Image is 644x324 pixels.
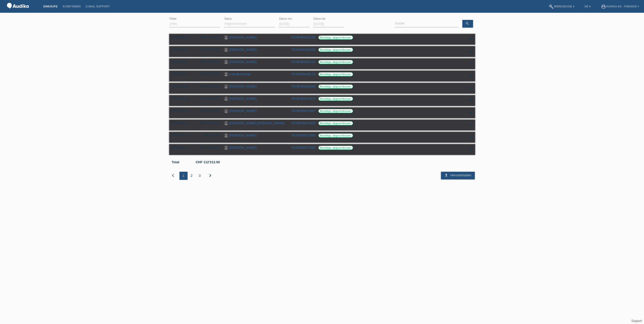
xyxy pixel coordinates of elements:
[467,48,475,55] div: auf-/zuklappen
[229,60,257,64] a: [PERSON_NAME]
[467,84,475,92] div: auf-/zuklappen
[172,121,192,125] div: [DATE]
[318,72,353,76] label: Bestätigt, abgeschlossen
[172,84,192,88] div: [DATE]
[172,160,179,164] b: Total
[631,319,642,323] a: Support
[170,172,176,179] i: chevron_left
[318,60,353,64] label: Bestätigt, abgeschlossen
[467,146,475,153] div: auf-/zuklappen
[188,172,196,180] div: 2
[292,48,316,52] a: POSP00028130
[196,160,220,164] b: CHF 112'212.50
[229,84,257,88] a: [PERSON_NAME]
[292,121,316,125] a: POSP00027935
[601,4,606,9] i: account_circle
[172,60,192,64] div: [DATE]
[467,133,475,141] div: auf-/zuklappen
[207,172,213,179] i: chevron_right
[467,109,475,117] div: auf-/zuklappen
[549,4,554,9] i: build
[182,61,188,64] span: 17:05
[292,97,316,101] a: POSP00027973
[467,97,475,104] div: auf-/zuklappen
[182,48,188,51] span: 11:05
[196,35,220,39] div: CHF 4'434.00
[196,133,220,137] div: CHF 200.00
[229,97,257,101] a: [PERSON_NAME]
[196,84,220,88] div: CHF 9'068.00
[182,85,188,88] span: 15:09
[179,172,188,180] div: 1
[41,5,60,8] a: Einkäufe
[292,35,316,39] a: POSP00028149
[292,60,316,64] a: POSP00028120
[318,146,353,150] label: Bestätigt, abgeschlossen
[229,109,257,113] a: [PERSON_NAME]
[292,109,316,113] a: POSP00027967
[318,109,353,113] label: Bestätigt, abgeschlossen
[182,73,188,76] span: 16:27
[172,133,192,137] div: [DATE]
[196,72,220,76] div: CHF 6'185.00
[172,109,192,113] div: [DATE]
[196,121,220,125] div: CHF 6'179.00
[229,48,257,52] a: [PERSON_NAME]
[196,146,220,149] div: CHF 3'429.00
[467,72,475,80] div: auf-/zuklappen
[462,20,473,28] a: search
[465,21,469,26] i: search
[467,121,475,129] div: auf-/zuklappen
[318,97,353,101] label: Bestätigt, abgeschlossen
[196,109,220,113] div: CHF 6'361.50
[292,146,316,149] a: POSP00027885
[182,122,188,125] span: 14:01
[172,97,192,101] div: [DATE]
[546,5,577,8] a: buildWerkzeuge ▾
[318,84,353,89] label: Bestätigt, abgeschlossen
[292,72,316,76] a: POSP00028115
[196,97,220,101] div: CHF 6'631.00
[172,48,192,52] div: [DATE]
[229,72,251,76] a: Leteab Ammar
[60,5,83,8] a: Kund*innen
[182,36,188,39] span: 15:31
[229,146,257,149] a: [PERSON_NAME]
[292,133,316,137] a: POSP00027895
[172,146,192,149] div: [DATE]
[229,35,257,39] a: [PERSON_NAME]
[83,5,112,8] a: E-Mail Support
[196,48,220,52] div: CHF 6'999.00
[582,5,593,8] a: DE ▾
[467,60,475,68] div: auf-/zuklappen
[5,10,31,14] a: POS — MF Group
[229,133,257,137] a: [PERSON_NAME]
[318,121,353,125] label: Bestätigt, abgeschlossen
[318,133,353,138] label: Bestätigt, abgeschlossen
[182,146,188,149] span: 11:36
[182,110,188,113] span: 10:39
[450,173,471,177] span: Herunterladen
[318,35,353,40] label: Bestätigt, abgeschlossen
[229,121,285,125] a: [PERSON_NAME] [PERSON_NAME]
[172,72,192,76] div: [DATE]
[196,172,204,180] div: 3
[196,60,220,64] div: CHF 4'484.00
[182,97,188,100] span: 13:39
[441,172,475,179] a: download Herunterladen
[318,48,353,52] label: Bestätigt, abgeschlossen
[292,84,316,88] a: POSP00028108
[172,35,192,39] div: [DATE]
[467,35,475,43] div: auf-/zuklappen
[598,5,641,8] a: account_circleAudika AG - Finance ▾
[182,134,188,137] span: 14:01
[444,173,448,177] i: download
